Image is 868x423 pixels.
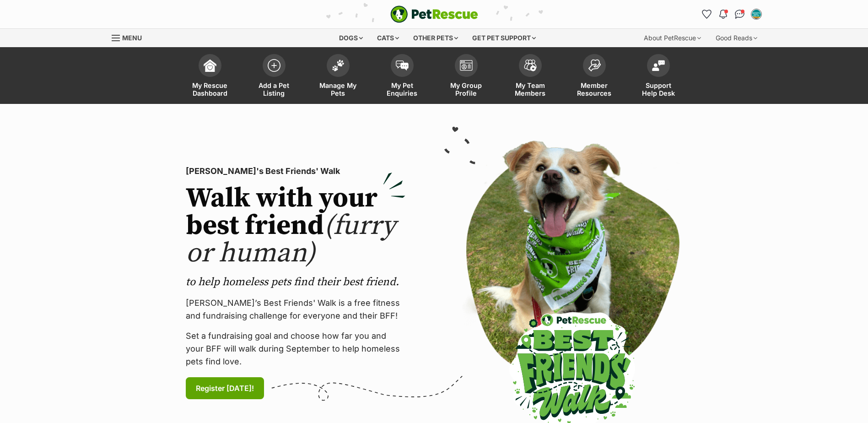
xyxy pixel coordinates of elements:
[626,49,690,104] a: Support Help Desk
[749,7,764,22] button: My account
[574,81,615,97] span: Member Resources
[396,60,409,70] img: pet-enquiries-icon-7e3ad2cf08bfb03b45e93fb7055b45f3efa6380592205ae92323e6603595dc1f.svg
[700,7,714,22] a: Favourites
[268,59,280,72] img: add-pet-listing-icon-0afa8454b4691262ce3f59096e99ab1cd57d4a30225e0717b998d2c9b9846f56.svg
[588,59,601,71] img: member-resources-icon-8e73f808a243e03378d46382f2149f9095a855e16c252ad45f914b54edf8863c.svg
[752,10,761,19] img: Tameka Saville profile pic
[638,81,679,97] span: Support Help Desk
[733,7,747,22] a: Conversations
[204,59,216,72] img: dashboard-icon-eb2f2d2d3e046f16d808141f083e7271f6b2e854fb5c12c21221c1fb7104beca.svg
[510,81,551,97] span: My Team Members
[122,34,142,42] span: Menu
[716,7,731,22] button: Notifications
[186,275,405,289] p: to help homeless pets find their best friend.
[242,49,306,104] a: Add a Pet Listing
[333,29,369,47] div: Dogs
[524,60,537,71] img: team-members-icon-5396bd8760b3fe7c0b43da4ab00e1e3bb1a5d9ba89233759b79545d2d3fc5d0d.svg
[719,10,727,19] img: notifications-46538b983faf8c2785f20acdc204bb7945ddae34d4c08c2a6579f10ce5e182be.svg
[186,297,405,322] p: [PERSON_NAME]’s Best Friends' Walk is a free fitness and fundraising challenge for everyone and t...
[186,330,405,368] p: Set a fundraising goal and choose how far you and your BFF will walk during September to help hom...
[446,81,487,97] span: My Group Profile
[390,5,478,23] a: PetRescue
[178,49,242,104] a: My Rescue Dashboard
[735,10,744,19] img: chat-41dd97257d64d25036548639549fe6c8038ab92f7586957e7f3b1b290dea8141.svg
[637,29,707,47] div: About PetRescue
[186,209,396,271] span: (furry or human)
[498,49,562,104] a: My Team Members
[318,81,359,97] span: Manage My Pets
[709,29,764,47] div: Good Reads
[186,165,405,178] p: [PERSON_NAME]'s Best Friends' Walk
[189,81,231,97] span: My Rescue Dashboard
[332,60,345,71] img: manage-my-pets-icon-02211641906a0b7f246fdf0571729dbe1e7629f14944591b6c1af311fb30b64b.svg
[371,29,405,47] div: Cats
[460,60,473,71] img: group-profile-icon-3fa3cf56718a62981997c0bc7e787c4b2cf8bcc04b72c1350f741eb67cf2f40e.svg
[112,29,148,45] a: Menu
[370,49,434,104] a: My Pet Enquiries
[407,29,464,47] div: Other pets
[186,185,405,267] h2: Walk with your best friend
[390,5,478,23] img: logo-e224e6f780fb5917bec1dbf3a21bbac754714ae5b6737aabdf751b685950b380.svg
[196,383,254,394] span: Register [DATE]!
[186,377,264,399] a: Register [DATE]!
[253,81,295,97] span: Add a Pet Listing
[306,49,370,104] a: Manage My Pets
[700,7,764,22] ul: Account quick links
[382,81,423,97] span: My Pet Enquiries
[562,49,626,104] a: Member Resources
[652,60,665,71] img: help-desk-icon-fdf02630f3aa405de69fd3d07c3f3aa587a6932b1a1747fa1d2bba05be0121f9.svg
[434,49,498,104] a: My Group Profile
[466,29,542,47] div: Get pet support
